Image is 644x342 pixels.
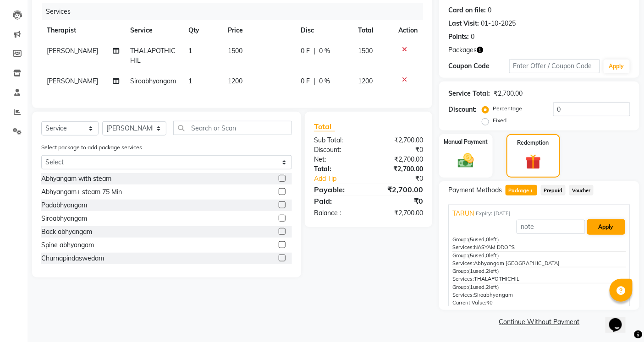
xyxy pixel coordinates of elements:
[452,276,474,282] span: Services:
[307,155,369,164] div: Net:
[130,77,176,85] span: Siroabhyangam
[307,184,369,195] div: Payable:
[379,174,430,184] div: ₹0
[369,136,430,145] div: ₹2,700.00
[41,240,94,250] div: Spine abhyangam
[41,254,104,263] div: Churnapindaswedam
[529,189,534,194] span: 1
[307,195,369,206] div: Paid:
[173,121,292,135] input: Search or Scan
[468,252,473,259] span: (5
[42,3,430,20] div: Services
[41,201,87,210] div: Padabhyangam
[125,20,183,41] th: Service
[468,268,499,274] span: used, left)
[604,60,630,73] button: Apply
[474,244,515,250] span: NASYAM DROPS
[493,104,522,113] label: Percentage
[358,47,373,55] span: 1500
[541,185,566,195] span: Prepaid
[352,20,393,41] th: Total
[448,45,477,55] span: Packages
[494,89,523,98] div: ₹2,700.00
[393,20,423,41] th: Action
[314,122,335,131] span: Total
[517,220,585,234] input: note
[453,152,479,170] img: _cash.svg
[222,20,295,41] th: Price
[307,164,369,174] div: Total:
[488,5,491,15] div: 0
[314,76,315,86] span: |
[569,185,594,195] span: Voucher
[369,145,430,155] div: ₹0
[481,19,516,28] div: 01-10-2025
[486,284,489,290] span: 2
[130,47,176,65] span: THALAPOTHICHIL
[307,145,369,155] div: Discount:
[471,32,474,42] div: 0
[452,299,486,306] span: Current Value:
[47,77,98,85] span: [PERSON_NAME]
[41,20,125,41] th: Therapist
[448,185,502,195] span: Payment Methods
[468,236,473,243] span: (5
[452,260,474,266] span: Services:
[189,47,193,55] span: 1
[189,77,193,85] span: 1
[295,20,352,41] th: Disc
[41,214,87,223] div: Siroabhyangam
[474,292,513,298] span: Siroabhyangam
[474,260,560,266] span: Abhyangam [GEOGRAPHIC_DATA]
[448,19,479,28] div: Last Visit:
[307,208,369,218] div: Balance :
[41,227,92,237] div: Back abhyangam
[228,77,242,85] span: 1200
[448,89,490,98] div: Service Total:
[41,143,142,152] label: Select package to add package services
[587,219,625,235] button: Apply
[369,208,430,218] div: ₹2,700.00
[448,5,486,15] div: Card on file:
[314,46,315,56] span: |
[468,268,473,274] span: (1
[307,174,379,184] a: Add Tip
[448,32,469,42] div: Points:
[41,174,111,184] div: Abhyangam with steam
[468,284,473,290] span: (1
[369,155,430,164] div: ₹2,700.00
[301,46,310,56] span: 0 F
[468,252,499,259] span: used, left)
[301,76,310,86] span: 0 F
[476,210,511,217] span: Expiry: [DATE]
[448,61,509,71] div: Coupon Code
[358,77,373,85] span: 1200
[517,139,549,147] label: Redemption
[319,46,330,56] span: 0 %
[521,152,545,172] img: _gift.svg
[452,268,468,274] span: Group:
[486,252,489,259] span: 0
[307,136,369,145] div: Sub Total:
[486,299,493,306] span: ₹0
[228,47,242,55] span: 1500
[605,305,635,333] iframe: chat widget
[493,116,506,125] label: Fixed
[369,195,430,206] div: ₹0
[452,292,474,298] span: Services:
[474,276,519,282] span: THALAPOTHICHIL
[441,317,638,327] a: Continue Without Payment
[509,59,600,73] input: Enter Offer / Coupon Code
[452,236,468,243] span: Group:
[486,236,489,243] span: 0
[452,244,474,250] span: Services:
[468,284,499,290] span: used, left)
[369,184,430,195] div: ₹2,700.00
[468,236,499,243] span: used, left)
[183,20,222,41] th: Qty
[452,209,474,218] span: TARUN
[452,252,468,259] span: Group:
[486,268,489,274] span: 2
[452,284,468,290] span: Group:
[444,138,488,146] label: Manual Payment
